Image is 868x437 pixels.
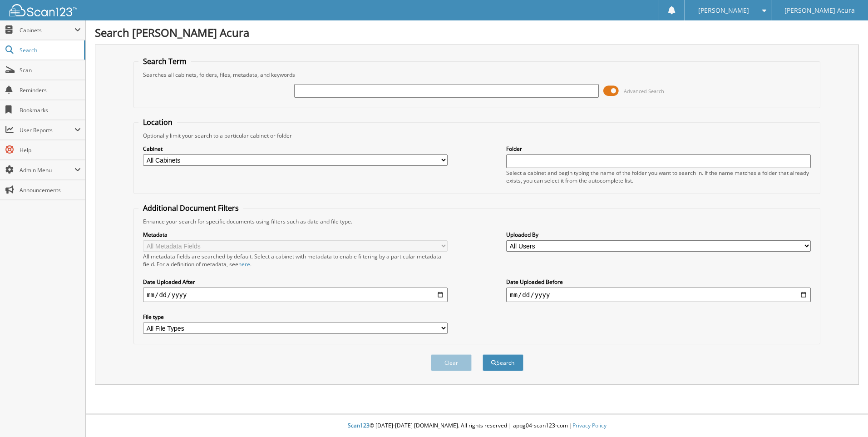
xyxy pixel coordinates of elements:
span: Reminders [20,86,81,94]
div: Select a cabinet and begin typing the name of the folder you want to search in. If the name match... [506,169,811,184]
span: Scan123 [348,422,370,429]
span: [PERSON_NAME] Acura [784,8,855,13]
button: Clear [431,354,472,371]
legend: Additional Document Filters [138,203,243,213]
span: Cabinets [20,26,74,34]
label: Date Uploaded Before [506,278,811,286]
div: © [DATE]-[DATE] [DOMAIN_NAME]. All rights reserved | appg04-scan123-com | [86,415,868,437]
div: Searches all cabinets, folders, files, metadata, and keywords [138,71,815,79]
input: end [506,288,811,302]
img: scan123-logo-white.svg [9,4,77,16]
label: Date Uploaded After [143,278,448,286]
label: Folder [506,145,811,153]
label: Cabinet [143,145,448,153]
label: File type [143,313,448,321]
a: Privacy Policy [572,422,607,429]
div: Optionally limit your search to a particular cabinet or folder [138,132,815,139]
legend: Search Term [138,56,191,66]
span: User Reports [20,126,74,134]
span: Scan [20,66,81,74]
span: Admin Menu [20,166,74,174]
a: here [238,260,250,268]
div: Enhance your search for specific documents using filters such as date and file type. [138,218,815,225]
label: Uploaded By [506,231,811,238]
span: Advanced Search [624,88,664,94]
span: Bookmarks [20,106,81,114]
span: [PERSON_NAME] [698,8,749,13]
span: Help [20,146,81,154]
span: Search [20,46,79,54]
button: Search [483,354,523,371]
legend: Location [138,117,177,127]
span: Announcements [20,186,81,194]
div: All metadata fields are searched by default. Select a cabinet with metadata to enable filtering b... [143,253,448,268]
input: start [143,288,448,302]
h1: Search [PERSON_NAME] Acura [95,25,859,40]
label: Metadata [143,231,448,238]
